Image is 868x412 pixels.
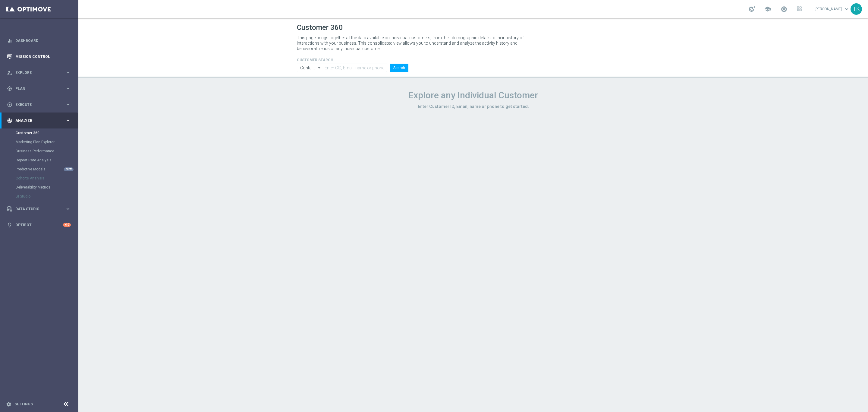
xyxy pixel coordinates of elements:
div: Plan [7,86,65,91]
a: Customer 360 [16,131,63,135]
div: Optibot [7,217,71,233]
div: TK [851,3,862,15]
button: Data Studio keyboard_arrow_right [7,207,71,211]
i: keyboard_arrow_right [65,118,71,123]
div: BI Studio [16,192,78,201]
div: +10 [63,223,71,227]
i: keyboard_arrow_right [65,102,71,107]
div: Data Studio [7,206,65,212]
button: Search [390,64,408,72]
button: play_circle_outline Execute keyboard_arrow_right [7,102,71,107]
div: Marketing Plan Explorer [16,138,78,147]
button: lightbulb Optibot +10 [7,223,71,227]
a: Business Performance [16,149,63,154]
a: Mission Control [15,49,71,65]
i: person_search [7,70,12,75]
h1: Customer 360 [297,23,649,32]
a: Deliverability Metrics [16,185,63,190]
a: [PERSON_NAME]keyboard_arrow_down [814,5,851,14]
div: Cohorts Analysis [16,174,78,183]
button: person_search Explore keyboard_arrow_right [7,70,71,75]
div: Explore [7,70,65,75]
i: settings [6,401,11,407]
button: gps_fixed Plan keyboard_arrow_right [7,86,71,91]
button: track_changes Analyze keyboard_arrow_right [7,118,71,123]
div: Execute [7,102,65,107]
i: keyboard_arrow_right [65,206,71,212]
input: Enter CID, Email, name or phone [323,64,387,72]
a: Settings [14,402,33,406]
h1: Explore any Individual Customer [297,90,649,101]
span: Explore [15,71,65,74]
div: Customer 360 [16,128,78,138]
div: Analyze [7,118,65,123]
span: Analyze [15,119,65,122]
a: Optibot [15,217,63,233]
div: Predictive Models [16,165,78,174]
span: school [764,6,771,12]
h4: CUSTOMER SEARCH [297,58,408,62]
div: Repeat Rate Analysis [16,156,78,165]
span: Plan [15,87,65,90]
i: gps_fixed [7,86,12,91]
span: Data Studio [15,207,65,211]
button: equalizer Dashboard [7,38,71,43]
div: Deliverability Metrics [16,183,78,192]
a: Repeat Rate Analysis [16,158,63,163]
input: Contains [297,64,323,72]
div: Business Performance [16,147,78,156]
button: Mission Control [7,54,71,59]
a: Predictive Models [16,167,63,172]
i: keyboard_arrow_right [65,86,71,91]
i: track_changes [7,118,12,123]
a: Dashboard [15,33,71,49]
i: play_circle_outline [7,102,12,107]
span: Execute [15,103,65,106]
div: Dashboard [7,33,71,49]
i: keyboard_arrow_right [65,70,71,75]
a: Marketing Plan Explorer [16,140,63,144]
div: Mission Control [7,49,71,65]
p: This page brings together all the data available on individual customers, from their demographic ... [297,35,529,51]
h3: Enter Customer ID, Email, name or phone to get started. [297,104,649,109]
i: equalizer [7,38,12,43]
i: lightbulb [7,222,12,228]
div: NEW [64,167,74,171]
i: arrow_drop_down [316,64,322,72]
span: keyboard_arrow_down [843,6,850,12]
